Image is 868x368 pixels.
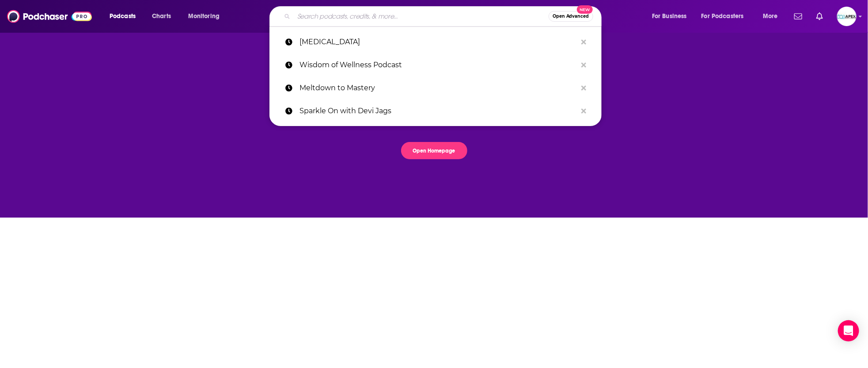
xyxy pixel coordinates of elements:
span: Podcasts [110,10,136,23]
button: open menu [757,9,789,23]
span: Charts [152,10,171,23]
a: Charts [146,9,176,23]
a: Wisdom of Wellness Podcast [269,54,602,77]
div: Search podcasts, credits, & more... [278,6,610,27]
p: Wisdom of Wellness Podcast [299,54,577,77]
img: User Profile [837,7,857,26]
p: Meltdown to Mastery [299,77,577,100]
p: psychoanalysis [299,31,577,54]
button: Open AdvancedNew [549,11,593,22]
span: More [763,10,778,23]
span: For Business [652,10,687,23]
div: Open Intercom Messenger [838,320,859,341]
button: open menu [646,9,698,23]
span: For Podcasters [701,10,744,23]
a: Show notifications dropdown [791,9,806,24]
span: Monitoring [188,10,220,23]
span: New [577,5,593,14]
span: Open Advanced [553,14,589,19]
a: Sparkle On with Devi Jags [269,100,602,123]
button: open menu [182,9,231,23]
img: Podchaser - Follow, Share and Rate Podcasts [7,8,92,25]
button: open menu [103,9,147,23]
button: Open Homepage [401,142,467,159]
span: Logged in as Apex [837,7,857,26]
a: Show notifications dropdown [813,9,826,24]
p: Sparkle On with Devi Jags [299,100,577,123]
button: Show profile menu [837,7,857,26]
a: Meltdown to Mastery [269,77,602,100]
a: [MEDICAL_DATA] [269,31,602,54]
input: Search podcasts, credits, & more... [294,9,549,23]
button: open menu [696,9,757,23]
